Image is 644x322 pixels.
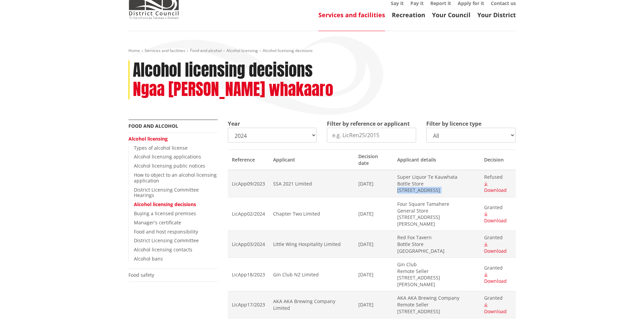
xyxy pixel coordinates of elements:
[134,210,196,217] a: Buying a licensed premises
[484,295,511,301] span: Granted
[134,237,199,244] a: District Licensing Committee
[134,228,198,235] a: Food and host responsibility
[392,11,425,19] a: Recreation
[133,60,313,80] h1: Alcohol licensing decisions
[134,219,181,226] a: Manager's certificate
[269,170,354,197] td: SSA 2021 Limited
[269,291,354,318] td: AKA AKA Brewing Company Limited
[426,120,481,128] label: Filter by licence type
[134,187,199,199] a: District Licensing Committee Hearings
[397,301,476,308] span: Remote Seller
[133,80,333,99] h2: Ngaa [PERSON_NAME] whakaaro
[484,301,507,315] a: Download
[484,174,511,180] span: Refused
[484,210,507,224] a: Download
[269,231,354,258] td: Little Wing Hospitality Limited
[397,214,476,227] span: [STREET_ADDRESS][PERSON_NAME]
[397,295,476,301] span: AKA AKA Brewing Company
[484,187,507,193] span: Download
[397,268,476,275] span: Remote Seller
[354,197,393,230] td: [DATE]
[397,261,476,268] span: Gin Club
[228,258,269,291] td: LicApp18/2023
[228,170,269,197] td: LicApp09/2023
[397,241,476,248] span: Bottle Store
[484,180,507,194] a: Download
[145,48,185,53] a: Services and facilities
[134,172,217,184] a: How to object to an alcohol licensing application
[397,187,476,194] span: [STREET_ADDRESS]
[354,149,393,170] th: Decision date
[397,201,476,207] span: Four Square Tamahere
[134,201,196,207] a: Alcohol licensing decisions
[613,294,637,318] iframe: Messenger Launcher
[269,149,354,170] th: Applicant
[128,272,154,278] a: Food safety
[397,174,476,180] span: Super Liquor Te Kauwhata
[128,48,140,53] a: Home
[397,180,476,187] span: Bottle Store
[480,149,516,170] th: Decision
[484,234,511,241] span: Granted
[318,11,385,19] a: Services and facilities
[269,197,354,230] td: Chapter Two Limited
[190,48,222,53] a: Food and alcohol
[134,246,192,253] a: Alcohol licensing contacts
[263,48,313,53] span: Alcohol licensing decisions
[354,258,393,291] td: [DATE]
[134,163,205,169] a: Alcohol licensing public notices
[484,271,507,284] a: Download
[484,241,507,254] a: Download
[228,291,269,318] td: LicApp17/2023
[134,153,201,160] a: Alcohol licensing applications
[269,258,354,291] td: Gin Club NZ Limited
[228,231,269,258] td: LicApp03/2024
[397,234,476,241] span: Red Fox Tavern
[327,120,410,128] label: Filter by reference or applicant
[477,11,516,19] a: Your District
[393,149,480,170] th: Applicant details
[484,204,511,211] span: Granted
[484,278,507,284] span: Download
[397,308,476,315] span: [STREET_ADDRESS]
[128,48,516,54] nav: breadcrumb
[327,128,416,143] input: e.g. LicRen25/2015
[134,255,163,262] a: Alcohol bans
[484,308,507,315] span: Download
[397,207,476,214] span: General Store
[228,197,269,230] td: LicApp02/2024
[228,149,269,170] th: Reference
[128,123,178,129] a: Food and alcohol
[397,274,476,288] span: [STREET_ADDRESS][PERSON_NAME]
[484,217,507,224] span: Download
[354,170,393,197] td: [DATE]
[397,248,476,254] span: [GEOGRAPHIC_DATA]
[226,48,258,53] a: Alcohol licensing
[228,120,240,128] label: Year
[484,248,507,254] span: Download
[432,11,471,19] a: Your Council
[128,135,168,142] a: Alcohol licensing
[484,265,511,271] span: Granted
[354,291,393,318] td: [DATE]
[134,145,188,151] a: Types of alcohol license
[354,231,393,258] td: [DATE]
